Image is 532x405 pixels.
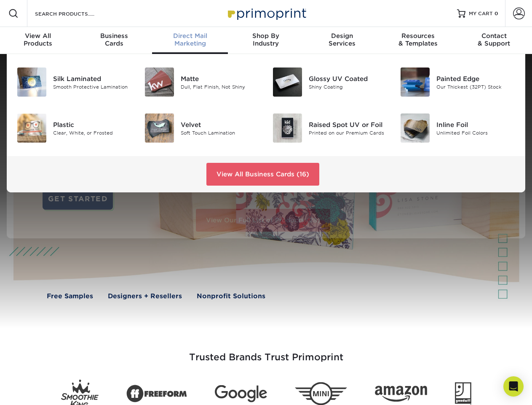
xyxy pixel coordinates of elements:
[76,32,152,40] span: Business
[380,27,456,54] a: Resources& Templates
[304,32,380,40] span: Design
[380,32,456,47] div: & Templates
[215,385,267,402] img: Google
[495,11,498,16] span: 0
[228,32,304,47] div: Industry
[304,32,380,47] div: Services
[228,27,304,54] a: Shop ByIndustry
[152,32,228,40] span: Direct Mail
[76,32,152,47] div: Cards
[375,386,427,402] img: Amazon
[206,163,319,186] a: View All Business Cards (16)
[469,10,493,17] span: MY CART
[76,27,152,54] a: BusinessCards
[455,382,471,405] img: Goodwill
[20,332,513,373] h3: Trusted Brands Trust Primoprint
[228,32,304,40] span: Shop By
[380,32,456,40] span: Resources
[152,32,228,47] div: Marketing
[224,4,308,22] img: Primoprint
[2,379,72,402] iframe: Google Customer Reviews
[196,209,330,232] a: View Our Full List of Products (28)
[304,27,380,54] a: DesignServices
[503,376,524,397] div: Open Intercom Messenger
[34,8,116,19] input: SEARCH PRODUCTS.....
[152,27,228,54] a: Direct MailMarketing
